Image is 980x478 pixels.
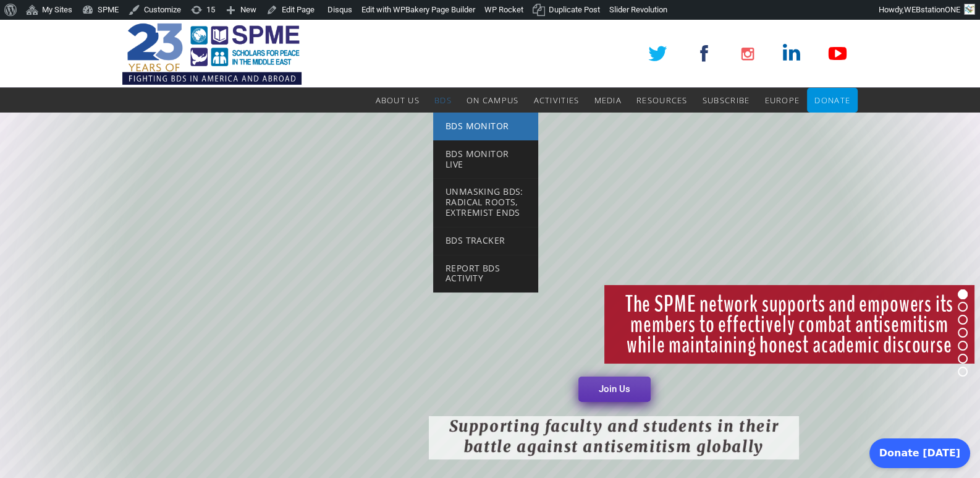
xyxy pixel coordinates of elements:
span: BDS Tracker [446,234,505,246]
span: On Campus [467,95,519,106]
a: On Campus [467,88,519,113]
a: Unmasking BDS: Radical Roots, Extremist Ends [433,178,538,226]
a: Europe [764,88,800,113]
rs-layer: The SPME network supports and empowers its members to effectively combat antisemitism while maint... [604,285,974,364]
span: Europe [764,95,800,106]
span: Donate [814,95,850,106]
span: Report BDS Activity [446,262,500,284]
a: Subscribe [703,88,750,113]
span: Subscribe [703,95,750,106]
span: About Us [375,95,419,106]
a: BDS [434,88,452,113]
span: WEBstationONE [904,5,960,14]
a: Report BDS Activity [433,255,538,293]
a: Media [594,88,622,113]
a: Resources [636,88,688,113]
span: Unmasking BDS: Radical Roots, Extremist Ends [446,186,523,218]
span: Media [594,95,622,106]
span: BDS [434,95,452,106]
rs-layer: Supporting faculty and students in their battle against antisemitism globally [429,416,799,459]
a: Join Us [578,377,651,402]
a: Donate [814,88,850,113]
a: Activities [533,88,579,113]
a: BDS Monitor Live [433,140,538,179]
a: BDS Monitor [433,113,538,140]
span: Resources [636,95,688,106]
span: BDS Monitor [446,120,509,132]
a: BDS Tracker [433,227,538,255]
span: Activities [533,95,579,106]
a: About Us [375,88,419,113]
img: SPME [122,20,302,88]
span: BDS Monitor Live [446,148,509,170]
span: Slider Revolution [609,5,667,14]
